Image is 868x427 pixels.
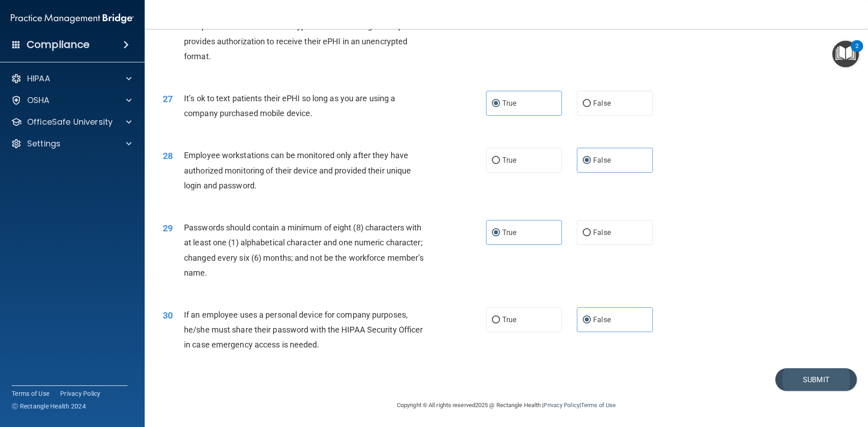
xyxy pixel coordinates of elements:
a: Settings [11,138,132,149]
span: Passwords should contain a minimum of eight (8) characters with at least one (1) alphabetical cha... [184,223,424,277]
div: Copyright © All rights reserved 2025 @ Rectangle Health | | [341,391,671,420]
h4: Compliance [27,38,90,51]
div: 2 [855,46,859,58]
span: True [502,228,516,237]
input: True [492,230,500,236]
input: False [583,317,591,324]
span: False [593,315,611,324]
a: Terms of Use [12,389,49,398]
span: 27 [163,94,173,104]
img: PMB logo [11,9,134,28]
a: Privacy Policy [60,389,101,398]
input: True [492,157,500,164]
input: True [492,100,500,107]
input: False [583,100,591,107]
a: HIPAA [11,73,132,84]
a: Privacy Policy [543,402,579,408]
span: True [502,156,516,164]
p: OSHA [27,95,50,106]
span: False [593,156,611,164]
p: HIPAA [27,73,50,84]
span: False [593,228,611,237]
span: True [502,315,516,324]
span: It’s ok to text patients their ePHI so long as you are using a company purchased mobile device. [184,94,395,118]
span: 29 [163,223,173,234]
a: OfficeSafe University [11,117,132,127]
input: False [583,157,591,164]
span: 30 [163,310,173,321]
iframe: Drift Widget Chat Controller [823,365,857,399]
input: True [492,317,500,324]
span: Even though regular email is not secure, practices are allowed to e-mail patients ePHI in an unen... [184,6,426,61]
input: False [583,230,591,236]
a: OSHA [11,95,132,106]
span: If an employee uses a personal device for company purposes, he/she must share their password with... [184,310,423,349]
button: Submit [775,368,857,391]
a: Terms of Use [581,402,616,408]
span: Ⓒ Rectangle Health 2024 [12,402,86,411]
span: False [593,99,611,108]
span: Employee workstations can be monitored only after they have authorized monitoring of their device... [184,150,411,190]
span: 28 [163,150,173,161]
button: Open Resource Center, 2 new notifications [832,41,859,67]
p: Settings [27,138,61,149]
p: OfficeSafe University [27,117,113,127]
span: True [502,99,516,108]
